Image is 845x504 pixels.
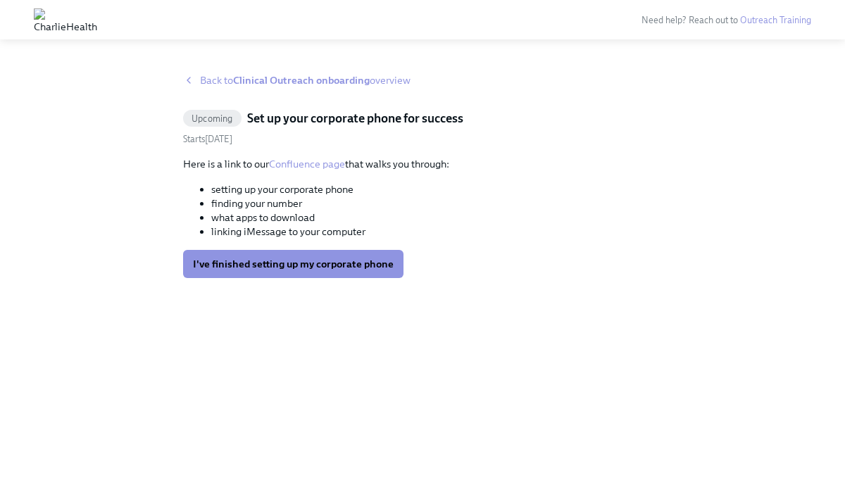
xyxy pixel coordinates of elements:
[183,113,242,124] span: Upcoming
[740,15,811,25] a: Outreach Training
[183,157,662,171] p: Here is a link to our that walks you through:
[233,74,370,87] strong: Clinical Outreach onboarding
[183,250,403,278] button: I've finished setting up my corporate phone
[183,134,232,144] span: Monday, October 6th 2025, 10:00 am
[247,110,463,127] h5: Set up your corporate phone for success
[183,73,662,87] a: Back toClinical Outreach onboardingoverview
[641,15,811,25] span: Need help? Reach out to
[193,257,394,271] span: I've finished setting up my corporate phone
[211,210,662,225] li: what apps to download
[211,225,662,239] li: linking iMessage to your computer
[211,196,662,210] li: finding your number
[269,158,345,170] a: Confluence page
[34,8,97,31] img: CharlieHealth
[200,73,411,87] span: Back to overview
[211,182,662,196] li: setting up your corporate phone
